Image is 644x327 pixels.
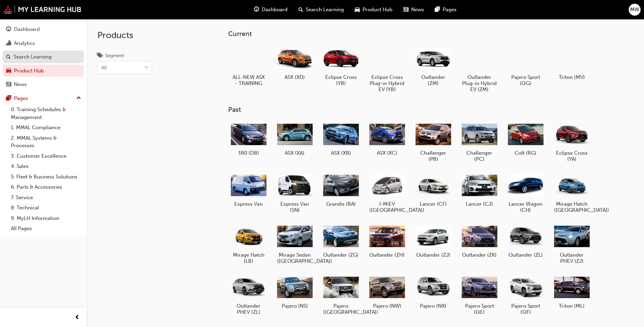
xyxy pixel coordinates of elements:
[459,170,500,210] a: Lancer (CJ)
[508,252,544,258] h5: Outlander (ZL)
[320,43,361,89] a: Eclipse Cross (YB)
[8,223,84,234] a: All Pages
[8,182,84,192] a: 6. Parts & Accessories
[413,272,454,312] a: Pajero (NX)
[462,150,497,162] h5: Challenger (PC)
[306,6,344,14] span: Search Learning
[97,53,103,59] span: tags-icon
[101,64,107,72] div: All
[14,81,27,88] div: News
[3,78,84,91] a: News
[367,119,407,159] a: ASX (XC)
[413,43,454,89] a: Outlander (ZM)
[462,201,497,207] h5: Lancer (CJ)
[416,150,451,162] h5: Challenger (PB)
[429,3,462,17] a: pages-iconPages
[554,201,590,213] h5: Mirage Hatch ([GEOGRAPHIC_DATA])
[254,5,259,14] span: guage-icon
[554,150,590,162] h5: Eclipse Cross (YA)
[508,150,544,156] h5: Colt (RG)
[231,252,266,264] h5: Mirage Hatch (LB)
[6,27,11,33] span: guage-icon
[551,221,592,267] a: Outlander PHEV (ZJ)
[323,74,359,86] h5: Eclipse Cross (YB)
[3,22,84,92] button: DashboardAnalyticsSearch LearningProduct HubNews
[274,43,315,83] a: ASX (XD)
[228,30,614,38] h3: Current
[367,221,407,261] a: Outlander (ZH)
[411,6,424,14] span: News
[3,92,84,105] button: Pages
[228,106,614,114] h3: Past
[3,23,84,36] a: Dashboard
[355,5,360,14] span: car-icon
[320,272,361,318] a: Pajero ([GEOGRAPHIC_DATA])
[323,303,359,315] h5: Pajero ([GEOGRAPHIC_DATA])
[6,40,11,47] span: chart-icon
[320,221,361,261] a: Outlander (ZG)
[416,252,451,258] h5: Outlander (ZJ)
[97,30,152,41] h2: Products
[6,54,11,60] span: search-icon
[398,3,429,17] a: news-iconNews
[363,6,392,14] span: Product Hub
[629,4,641,16] button: MW
[8,172,84,182] a: 5. Fleet & Business Solutions
[367,272,407,312] a: Pajero (NW)
[231,303,266,315] h5: Outlander PHEV (ZL)
[274,272,315,312] a: Pajero (NS)
[505,170,546,216] a: Lancer Wagon (CH)
[551,119,592,165] a: Eclipse Cross (YA)
[323,150,359,156] h5: ASX (XB)
[277,303,313,309] h5: Pajero (NS)
[249,3,293,17] a: guage-iconDashboard
[459,272,500,318] a: Pajero Sport (QE)
[6,82,11,88] span: news-icon
[231,201,266,207] h5: Express Van
[277,150,313,156] h5: ASX (XA)
[277,74,313,80] h5: ASX (XD)
[413,170,454,210] a: Lancer (CF)
[274,170,315,216] a: Express Van (SN)
[8,122,84,133] a: 1. MMAL Compliance
[6,68,11,74] span: car-icon
[443,6,457,14] span: Pages
[8,161,84,172] a: 4. Sales
[3,51,84,63] a: Search Learning
[413,221,454,261] a: Outlander (ZJ)
[554,303,590,309] h5: Triton (ML)
[6,96,11,102] span: pages-icon
[228,119,269,159] a: 380 (DB)
[14,39,35,47] div: Analytics
[459,43,500,95] a: Outlander Plug-in Hybrid EV (ZM)
[231,74,266,86] h5: ALL-NEW ASX - TRAINING
[508,303,544,315] h5: Pajero Sport (QF)
[505,43,546,89] a: Pajero Sport (QG)
[413,119,454,165] a: Challenger (PB)
[459,119,500,165] a: Challenger (PC)
[462,252,497,258] h5: Outlander (ZK)
[505,221,546,261] a: Outlander (ZL)
[551,170,592,216] a: Mirage Hatch ([GEOGRAPHIC_DATA])
[551,43,592,83] a: Triton (MV)
[8,203,84,213] a: 8. Technical
[228,272,269,318] a: Outlander PHEV (ZL)
[3,5,81,14] img: mmal
[367,43,407,95] a: Eclipse Cross Plug-in Hybrid EV (YB)
[367,170,407,216] a: I-MiEV ([GEOGRAPHIC_DATA])
[320,119,361,159] a: ASX (XB)
[508,201,544,213] h5: Lancer Wagon (CH)
[505,272,546,318] a: Pajero Sport (QF)
[231,150,266,156] h5: 380 (DB)
[14,94,28,102] div: Pages
[14,25,40,33] div: Dashboard
[416,201,451,207] h5: Lancer (CF)
[369,303,405,309] h5: Pajero (NW)
[76,94,81,103] span: up-icon
[459,221,500,261] a: Outlander (ZK)
[274,221,315,267] a: Mirage Sedan ([GEOGRAPHIC_DATA])
[277,252,313,264] h5: Mirage Sedan ([GEOGRAPHIC_DATA])
[293,3,349,17] a: search-iconSearch Learning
